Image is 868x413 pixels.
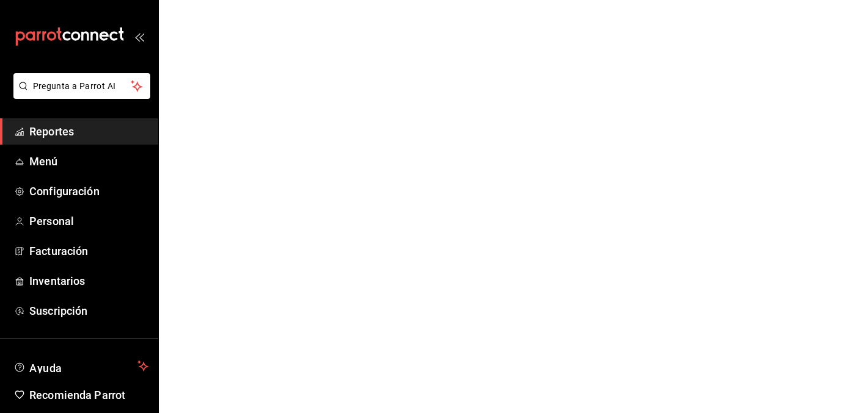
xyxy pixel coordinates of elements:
span: Reportes [29,123,148,140]
span: Recomienda Parrot [29,387,148,403]
a: Pregunta a Parrot AI [9,88,150,101]
span: Ayuda [29,359,133,373]
span: Inventarios [29,273,148,289]
span: Suscripción [29,303,148,319]
span: Configuración [29,183,148,199]
span: Facturación [29,243,148,259]
button: Pregunta a Parrot AI [13,73,150,99]
span: Menú [29,153,148,170]
button: open_drawer_menu [134,32,144,41]
span: Personal [29,213,148,229]
span: Pregunta a Parrot AI [33,80,131,93]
